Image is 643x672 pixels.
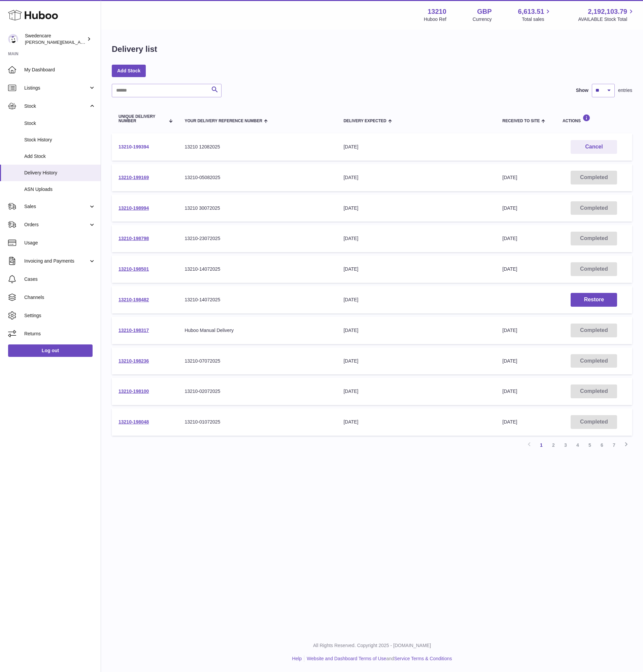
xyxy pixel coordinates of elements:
[184,419,330,425] div: 13210-01072025
[608,439,620,451] a: 7
[578,16,635,23] span: AVAILABLE Stock Total
[343,266,489,272] div: [DATE]
[8,344,93,357] a: Log out
[502,205,517,211] span: [DATE]
[184,119,262,123] span: Your Delivery Reference Number
[502,119,540,123] span: Received to Site
[24,312,96,319] span: Settings
[292,656,302,661] a: Help
[24,103,89,109] span: Stock
[424,16,446,23] div: Huboo Ref
[24,137,96,143] span: Stock History
[343,235,489,242] div: [DATE]
[571,140,617,154] button: Cancel
[24,294,96,301] span: Channels
[112,44,157,55] h1: Delivery list
[473,16,492,23] div: Currency
[535,439,547,451] a: 1
[24,240,96,246] span: Usage
[106,642,638,649] p: All Rights Reserved. Copyright 2025 - [DOMAIN_NAME]
[119,266,149,272] a: 13210-198501
[24,85,89,91] span: Listings
[119,328,149,333] a: 13210-198317
[119,114,165,123] span: Unique Delivery Number
[24,203,89,210] span: Sales
[588,7,627,16] span: 2,192,103.79
[184,327,330,334] div: Huboo Manual Delivery
[502,236,517,241] span: [DATE]
[518,7,544,16] span: 6,613.51
[502,419,517,425] span: [DATE]
[184,297,330,303] div: 13210-14072025
[24,67,96,73] span: My Dashboard
[24,276,96,282] span: Cases
[119,236,149,241] a: 13210-198798
[477,7,492,16] strong: GBP
[119,389,149,394] a: 13210-198100
[8,34,18,44] img: daniel.corbridge@swedencare.co.uk
[119,297,149,302] a: 13210-198482
[119,144,149,149] a: 13210-199394
[24,120,96,127] span: Stock
[502,389,517,394] span: [DATE]
[502,266,517,272] span: [DATE]
[184,266,330,272] div: 13210-14072025
[502,358,517,364] span: [DATE]
[343,388,489,395] div: [DATE]
[24,331,96,337] span: Returns
[343,327,489,334] div: [DATE]
[578,7,635,23] a: 2,192,103.79 AVAILABLE Stock Total
[307,656,386,661] a: Website and Dashboard Terms of Use
[25,39,171,45] span: [PERSON_NAME][EMAIL_ADDRESS][PERSON_NAME][DOMAIN_NAME]
[343,358,489,364] div: [DATE]
[571,293,617,307] button: Restore
[119,419,149,425] a: 13210-198048
[24,170,96,176] span: Delivery History
[343,297,489,303] div: [DATE]
[112,65,146,77] a: Add Stock
[572,439,584,451] a: 4
[518,7,552,23] a: 6,613.51 Total sales
[584,439,596,451] a: 5
[343,419,489,425] div: [DATE]
[184,388,330,395] div: 13210-02072025
[24,153,96,160] span: Add Stock
[576,87,588,94] label: Show
[304,656,452,662] li: and
[522,16,552,23] span: Total sales
[394,656,452,661] a: Service Terms & Conditions
[563,114,625,123] div: Actions
[343,205,489,211] div: [DATE]
[428,7,446,16] strong: 13210
[560,439,572,451] a: 3
[596,439,608,451] a: 6
[343,174,489,181] div: [DATE]
[24,258,89,264] span: Invoicing and Payments
[502,328,517,333] span: [DATE]
[25,33,86,45] div: Swedencare
[184,144,330,150] div: 13210 12082025
[24,186,96,193] span: ASN Uploads
[502,175,517,180] span: [DATE]
[24,222,89,228] span: Orders
[343,119,386,123] span: Delivery Expected
[184,174,330,181] div: 13210-05082025
[343,144,489,150] div: [DATE]
[119,205,149,211] a: 13210-198994
[119,175,149,180] a: 13210-199169
[184,205,330,211] div: 13210 30072025
[618,87,632,94] span: entries
[119,358,149,364] a: 13210-198236
[184,235,330,242] div: 13210-23072025
[547,439,560,451] a: 2
[184,358,330,364] div: 13210-07072025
